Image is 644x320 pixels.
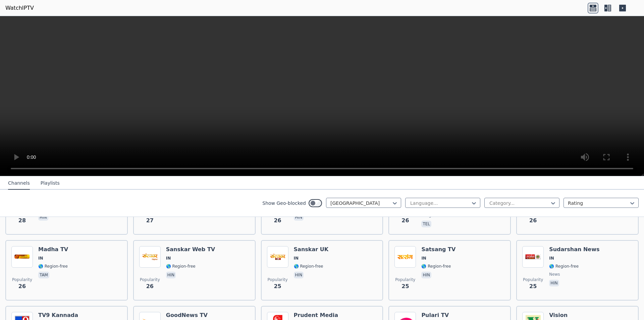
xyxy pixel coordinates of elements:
span: 🌎 Region-free [294,264,323,269]
span: IN [38,256,43,261]
span: 26 [529,217,537,225]
span: Popularity [12,277,32,282]
span: 🌎 Region-free [421,264,451,269]
span: 🌎 Region-free [549,264,579,269]
span: Popularity [140,277,160,282]
p: hin [166,272,176,278]
span: Popularity [523,277,543,282]
button: Channels [8,177,30,190]
span: 26 [401,217,409,225]
span: 28 [18,217,26,225]
p: tam [38,272,49,278]
a: WatchIPTV [5,4,34,12]
img: Sanskar UK [267,246,288,268]
h6: Madha TV [38,246,68,253]
img: Sanskar Web TV [139,246,161,268]
span: IN [166,256,171,261]
h6: Prudent Media [294,312,338,319]
span: 🌎 Region-free [166,264,196,269]
span: 25 [274,282,281,290]
h6: Satsang TV [421,246,455,253]
h6: Sanskar UK [294,246,329,253]
h6: Sanskar Web TV [166,246,215,253]
span: IN [421,256,426,261]
p: hin [549,280,559,286]
span: 26 [146,282,154,290]
span: 27 [146,217,154,225]
p: hin [294,214,304,221]
span: IN [294,256,299,261]
img: Madha TV [11,246,33,268]
p: tel [421,221,431,227]
h6: Sudarshan News [549,246,599,253]
p: hin [294,272,304,278]
span: 26 [18,282,26,290]
h6: TV9 Kannada [38,312,78,319]
span: 🌎 Region-free [38,264,68,269]
span: Popularity [268,277,288,282]
span: news [549,272,560,277]
span: Popularity [395,277,415,282]
h6: Vision [549,312,579,319]
button: Playlists [41,177,60,190]
label: Show Geo-blocked [262,200,306,207]
p: hin [421,272,431,278]
p: hin [38,214,48,221]
img: Satsang TV [394,246,416,268]
span: 26 [274,217,281,225]
h6: Pulari TV [421,312,451,319]
span: 25 [401,282,409,290]
img: Sudarshan News [522,246,544,268]
span: 25 [529,282,537,290]
span: IN [549,256,554,261]
h6: GoodNews TV [166,312,208,319]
